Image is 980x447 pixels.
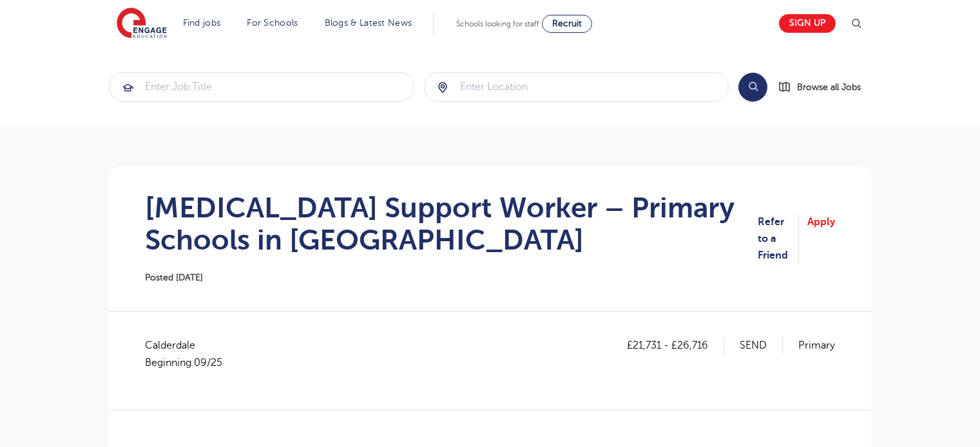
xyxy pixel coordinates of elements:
[145,354,222,371] p: Beginning 09/25
[456,19,539,28] span: Schools looking for staff
[117,8,167,40] img: Engage Education
[779,14,836,33] a: Sign up
[247,18,298,28] a: For Schools
[797,80,861,95] span: Browse all Jobs
[798,337,835,354] p: Primary
[738,73,767,102] button: Search
[740,337,783,354] p: SEND
[425,73,729,101] input: Submit
[109,72,414,102] div: Submit
[424,72,729,102] div: Submit
[145,273,203,282] span: Posted [DATE]
[145,192,758,256] h1: [MEDICAL_DATA] Support Worker – Primary Schools in [GEOGRAPHIC_DATA]
[627,337,724,354] p: £21,731 - £26,716
[778,80,871,95] a: Browse all Jobs
[183,18,221,28] a: Find jobs
[807,214,835,264] a: Apply
[552,19,582,28] span: Recruit
[145,337,235,371] span: Calderdale
[110,73,414,101] input: Submit
[758,214,799,264] a: Refer to a Friend
[325,18,412,28] a: Blogs & Latest News
[542,15,592,33] a: Recruit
